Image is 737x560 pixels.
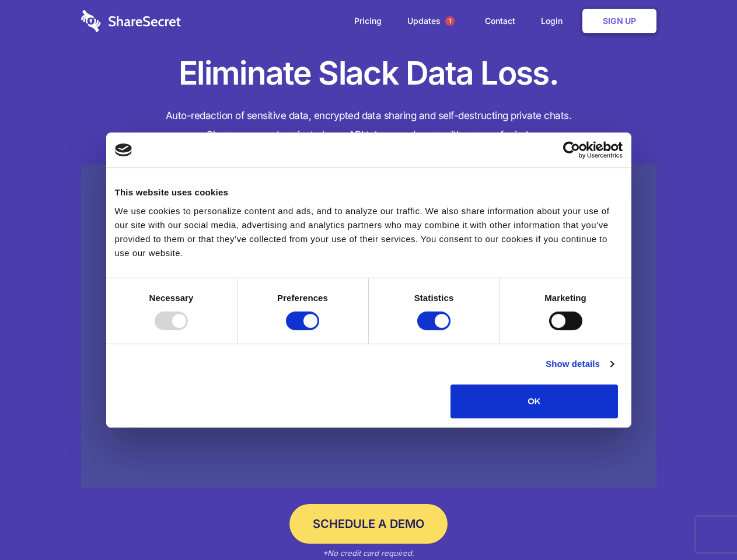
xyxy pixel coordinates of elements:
a: Schedule a Demo [289,504,448,544]
em: *No credit card required. [323,548,414,558]
a: Sign Up [582,9,656,33]
a: Wistia video thumbnail [81,164,656,488]
strong: Marketing [544,293,586,303]
strong: Necessary [149,293,194,303]
h1: Eliminate Slack Data Loss. [81,52,656,94]
a: Pricing [343,3,393,39]
a: Show details [546,357,613,371]
a: Login [529,3,580,39]
img: logo [115,143,132,156]
span: 1 [445,16,455,26]
a: Usercentrics Cookiebot - opens in a new window [521,141,623,159]
button: OK [450,384,618,418]
div: We use cookies to personalize content and ads, and to analyze our traffic. We also share informat... [115,204,623,260]
a: Contact [473,3,527,39]
strong: Preferences [277,293,328,303]
strong: Statistics [414,293,454,303]
h4: Auto-redaction of sensitive data, encrypted data sharing and self-destructing private chats. Shar... [81,106,656,145]
img: logo-wordmark-white-trans-d4663122ce5f474addd5e946df7df03e33cb6a1c49d2221995e7729f52c070b2.svg [81,10,181,32]
div: This website uses cookies [115,185,623,199]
